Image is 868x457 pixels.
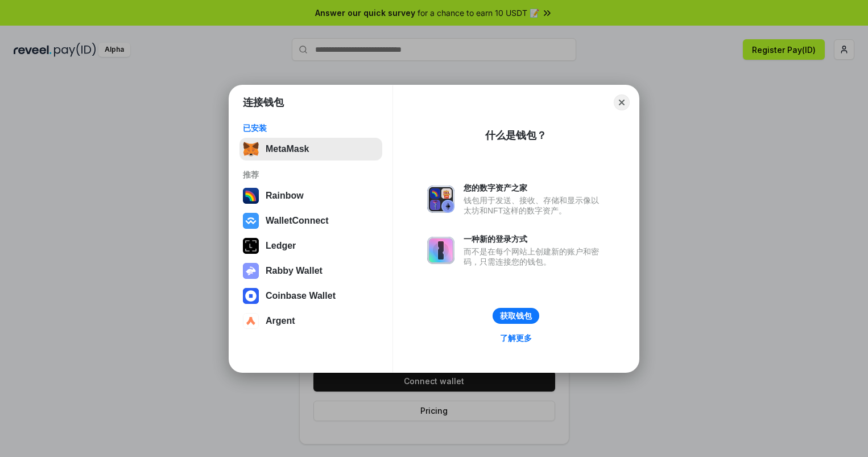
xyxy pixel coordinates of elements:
div: Coinbase Wallet [266,291,336,301]
div: 钱包用于发送、接收、存储和显示像以太坊和NFT这样的数字资产。 [464,195,605,216]
img: svg+xml,%3Csvg%20xmlns%3D%22http%3A%2F%2Fwww.w3.org%2F2000%2Fsvg%22%20width%3D%2228%22%20height%3... [243,238,259,254]
button: MetaMask [239,138,382,160]
button: Close [614,94,630,110]
div: Argent [266,316,295,326]
div: 了解更多 [500,333,532,343]
button: Ledger [239,234,382,257]
img: svg+xml,%3Csvg%20width%3D%2228%22%20height%3D%2228%22%20viewBox%3D%220%200%2028%2028%22%20fill%3D... [243,288,259,304]
button: Coinbase Wallet [239,285,382,307]
img: svg+xml,%3Csvg%20fill%3D%22none%22%20height%3D%2233%22%20viewBox%3D%220%200%2035%2033%22%20width%... [243,141,259,157]
div: 一种新的登录方式 [464,234,605,244]
button: Rabby Wallet [239,260,382,282]
div: Ledger [266,241,296,251]
div: 什么是钱包？ [485,129,547,142]
div: 而不是在每个网站上创建新的账户和密码，只需连接您的钱包。 [464,246,605,267]
a: 了解更多 [493,331,539,345]
img: svg+xml,%3Csvg%20xmlns%3D%22http%3A%2F%2Fwww.w3.org%2F2000%2Fsvg%22%20fill%3D%22none%22%20viewBox... [427,186,454,213]
button: Rainbow [239,184,382,207]
div: MetaMask [266,144,309,154]
button: WalletConnect [239,209,382,232]
div: Rainbow [266,191,304,201]
button: 获取钱包 [493,308,539,324]
div: 已安装 [243,123,379,133]
div: WalletConnect [266,216,329,226]
div: 您的数字资产之家 [464,183,605,193]
img: svg+xml,%3Csvg%20width%3D%2228%22%20height%3D%2228%22%20viewBox%3D%220%200%2028%2028%22%20fill%3D... [243,213,259,229]
div: Rabby Wallet [266,266,323,276]
img: svg+xml,%3Csvg%20width%3D%2228%22%20height%3D%2228%22%20viewBox%3D%220%200%2028%2028%22%20fill%3D... [243,313,259,329]
img: svg+xml,%3Csvg%20width%3D%22120%22%20height%3D%22120%22%20viewBox%3D%220%200%20120%20120%22%20fil... [243,188,259,204]
img: svg+xml,%3Csvg%20xmlns%3D%22http%3A%2F%2Fwww.w3.org%2F2000%2Fsvg%22%20fill%3D%22none%22%20viewBox... [427,237,454,264]
img: svg+xml,%3Csvg%20xmlns%3D%22http%3A%2F%2Fwww.w3.org%2F2000%2Fsvg%22%20fill%3D%22none%22%20viewBox... [243,263,259,279]
button: Argent [239,310,382,332]
div: 获取钱包 [500,311,532,321]
div: 推荐 [243,170,379,180]
h1: 连接钱包 [243,96,284,109]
